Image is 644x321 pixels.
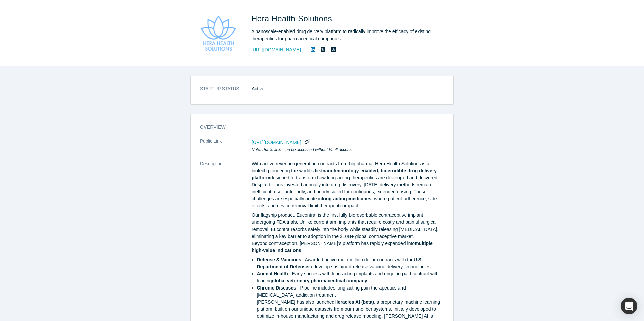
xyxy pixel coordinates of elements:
[252,241,433,253] strong: multiple high-value indications
[257,270,444,284] li: – Early success with long-acting implants and ongoing paid contract with leading
[334,299,374,305] strong: Heracles AI (beta)
[252,85,444,92] dd: Active
[257,257,301,262] strong: Defense & Vaccines
[200,138,222,145] span: Public Link
[251,28,439,42] div: A nanoscale-enabled drug delivery platform to radically improve the efficacy of existing therapeu...
[251,14,334,23] span: Hera Health Solutions
[251,46,301,53] a: [URL][DOMAIN_NAME]
[252,140,301,145] span: [URL][DOMAIN_NAME]
[195,10,242,57] img: Hera Health Solutions's Logo
[200,124,435,131] h3: overview
[252,168,437,180] strong: nanotechnology-enabled, bioerodible drug delivery platform
[252,147,353,152] em: Note: Public links can be accessed without Vault access.
[200,85,252,100] dt: STARTUP STATUS
[252,212,444,254] p: Our flagship product, Eucontra, is the first fully bioresorbable contraceptive implant undergoing...
[257,271,288,276] strong: Animal Health
[272,278,367,283] strong: global veterinary pharmaceutical company
[257,256,444,270] li: – Awarded active multi-million dollar contracts with the to develop sustained-release vaccine del...
[252,160,444,209] p: With active revenue-generating contracts from big pharma, Hera Health Solutions is a biotech pion...
[322,196,371,201] strong: long-acting medicines
[257,285,296,291] strong: Chronic Diseases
